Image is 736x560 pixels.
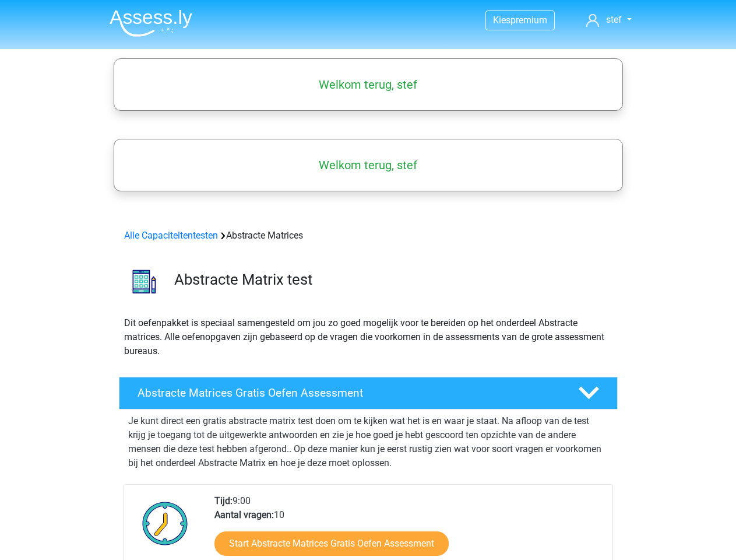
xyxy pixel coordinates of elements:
h5: Welkom terug, stef [119,158,617,172]
a: Abstracte Matrices Gratis Oefen Assessment [114,377,622,409]
img: Klok [136,494,195,552]
a: Kiespremium [486,12,554,28]
a: Alle Capaciteitentesten [124,230,218,241]
b: Aantal vragen: [214,509,274,520]
p: Dit oefenpakket is speciaal samengesteld om jou zo goed mogelijk voor te bereiden op het onderdee... [124,316,612,358]
span: stef [606,14,622,25]
img: abstracte matrices [119,257,169,306]
h3: Abstracte Matrix test [174,271,608,289]
img: Assessly [110,9,192,37]
p: Je kunt direct een gratis abstracte matrix test doen om te kijken wat het is en waar je staat. Na... [128,414,608,470]
span: Kies [493,15,510,26]
span: premium [510,15,547,26]
b: Tijd: [214,495,233,506]
a: Start Abstracte Matrices Gratis Oefen Assessment [214,531,449,556]
h5: Welkom terug, stef [119,78,617,92]
div: Abstracte Matrices [119,229,617,243]
a: stef [582,13,636,27]
h4: Abstracte Matrices Gratis Oefen Assessment [138,386,559,400]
